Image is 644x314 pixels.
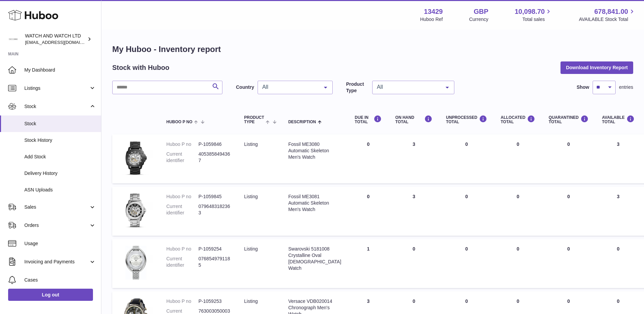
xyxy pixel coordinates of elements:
span: listing [244,141,258,147]
dd: 0796483182363 [198,203,231,216]
td: 0 [348,134,388,183]
img: product image [119,193,153,227]
span: Stock [24,103,89,110]
dd: P-1059253 [198,298,231,305]
strong: 13429 [424,7,443,16]
td: 0 [439,239,494,288]
a: 10,098.70 Total sales [515,7,552,23]
span: 0 [567,298,570,304]
label: Show [577,84,589,90]
dd: 0768549791185 [198,256,231,268]
span: 0 [567,141,570,147]
span: Total sales [522,16,552,23]
h2: Stock with Huboo [112,63,169,72]
dt: Huboo P no [166,193,198,200]
span: 678,841.00 [594,7,628,16]
span: AVAILABLE Stock Total [579,16,636,23]
dt: Current identifier [166,256,198,268]
td: 0 [348,187,388,236]
div: UNPROCESSED Total [446,115,487,124]
label: Product Type [346,81,369,94]
span: listing [244,246,258,252]
span: All [375,84,440,90]
span: Description [288,120,316,124]
strong: GBP [474,7,488,16]
dd: P-1059845 [198,193,231,200]
div: WATCH AND WATCH LTD [25,33,86,46]
span: Orders [24,222,89,229]
span: Usage [24,240,96,247]
dt: Huboo P no [166,246,198,252]
span: Delivery History [24,170,96,177]
img: product image [119,246,153,280]
div: Fossil ME3080 Automatic Skeleton Men's Watch [288,141,341,160]
div: Fossil ME3081 Automatic Skeleton Men's Watch [288,193,341,213]
dt: Current identifier [166,203,198,216]
td: 0 [494,239,542,288]
td: 3 [388,134,439,183]
a: Log out [8,289,93,301]
div: DUE IN TOTAL [355,115,382,124]
span: My Dashboard [24,67,96,73]
span: listing [244,194,258,199]
td: 3 [595,187,641,236]
span: listing [244,298,258,304]
div: Currency [469,16,488,23]
td: 0 [439,187,494,236]
span: Stock [24,121,96,127]
td: 0 [388,239,439,288]
dt: Current identifier [166,151,198,164]
div: ALLOCATED Total [501,115,535,124]
td: 0 [494,187,542,236]
span: [EMAIL_ADDRESS][DOMAIN_NAME] [25,40,99,45]
span: Cases [24,277,96,283]
div: AVAILABLE Total [602,115,635,124]
span: Product Type [244,115,264,124]
span: Invoicing and Payments [24,259,89,265]
span: Add Stock [24,154,96,160]
span: Stock History [24,137,96,143]
span: Listings [24,85,89,91]
h1: My Huboo - Inventory report [112,44,633,55]
a: 678,841.00 AVAILABLE Stock Total [579,7,636,23]
td: 0 [439,134,494,183]
span: 10,098.70 [515,7,545,16]
span: Sales [24,204,89,210]
img: internalAdmin-13429@internal.huboo.com [8,34,18,44]
button: Download Inventory Report [560,61,633,74]
span: All [261,84,319,90]
td: 0 [494,134,542,183]
dd: P-1059254 [198,246,231,252]
dd: P-1059846 [198,141,231,148]
label: Country [236,84,254,90]
td: 1 [348,239,388,288]
div: Swarovski 5181008 Crystalline Oval [DEMOGRAPHIC_DATA] Watch [288,246,341,271]
span: ASN Uploads [24,187,96,193]
dd: 4053858494367 [198,151,231,164]
dt: Huboo P no [166,141,198,148]
td: 3 [595,134,641,183]
dt: Huboo P no [166,298,198,305]
td: 0 [595,239,641,288]
span: 0 [567,194,570,199]
div: Huboo Ref [420,16,443,23]
span: Huboo P no [166,120,192,124]
span: entries [619,84,633,90]
img: product image [119,141,153,175]
div: QUARANTINED Total [549,115,589,124]
div: ON HAND Total [395,115,432,124]
span: 0 [567,246,570,252]
td: 3 [388,187,439,236]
